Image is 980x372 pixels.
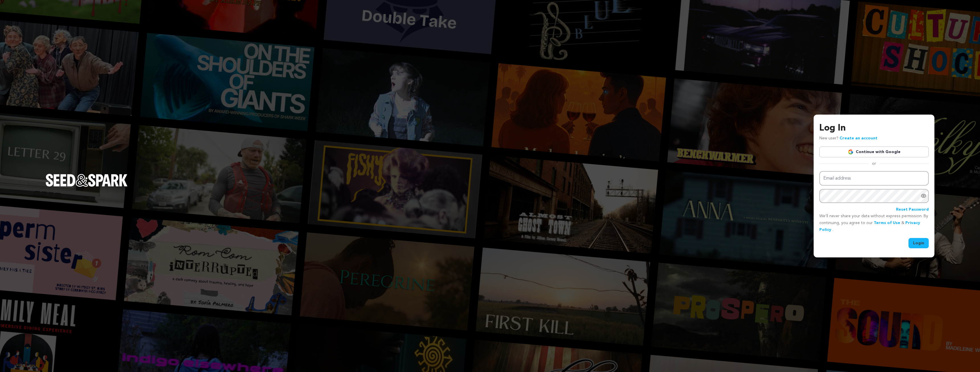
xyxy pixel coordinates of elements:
p: We’ll never share your data without express permission. By continuing, you agree to our & . [819,213,929,233]
input: Email address [819,171,929,186]
a: Seed&Spark Homepage [46,174,128,198]
a: Continue with Google [819,147,929,157]
a: Reset Password [896,206,929,213]
button: Login [908,238,929,248]
a: Privacy Policy [819,221,920,232]
span: or [869,161,879,166]
h3: Log In [819,121,929,135]
a: Terms of Use [874,221,900,225]
a: Show password as plain text. Warning: this will display your password on the screen. [921,193,926,199]
p: New user? [819,135,877,142]
a: Create an account [840,136,877,140]
img: Seed&Spark Logo [46,174,128,186]
img: Google logo [848,149,854,155]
